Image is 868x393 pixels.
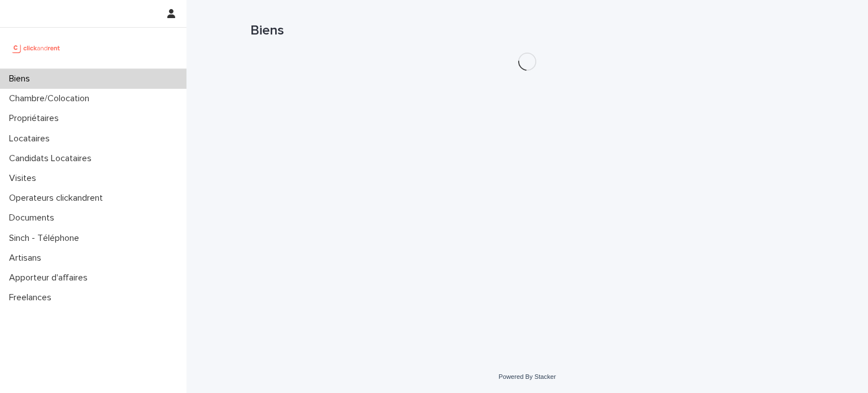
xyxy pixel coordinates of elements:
p: Candidats Locataires [5,153,101,164]
p: Biens [5,74,39,84]
p: Apporteur d'affaires [5,273,97,283]
p: Locataires [5,133,59,144]
img: UCB0brd3T0yccxBKYDjQ [9,37,64,59]
p: Propriétaires [5,113,68,124]
h1: Biens [250,23,804,39]
p: Freelances [5,292,60,303]
p: Operateurs clickandrent [5,193,112,204]
p: Artisans [5,253,50,264]
a: Powered By Stacker [498,373,555,380]
p: Visites [5,173,45,184]
p: Chambre/Colocation [5,93,98,104]
p: Documents [5,213,63,223]
p: Sinch - Téléphone [5,233,88,244]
